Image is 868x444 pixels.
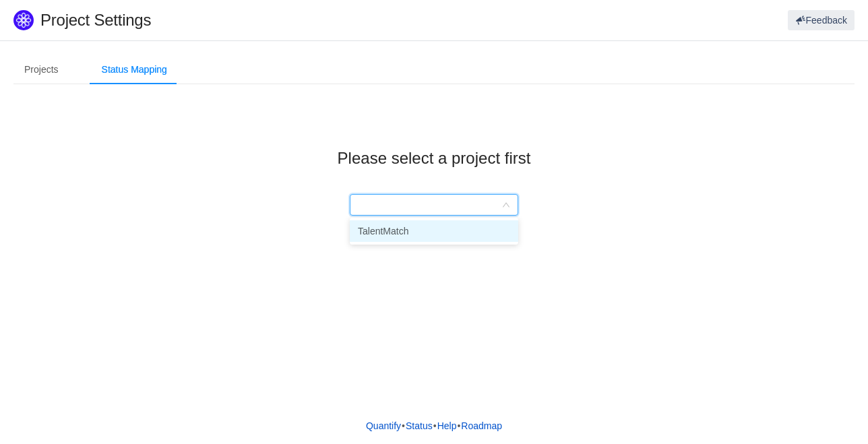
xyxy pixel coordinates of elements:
span: • [433,420,437,431]
i: icon: down [502,201,510,210]
li: TalentMatch [350,220,518,242]
span: • [457,420,460,431]
img: Quantify [13,10,34,30]
button: Feedback [788,10,855,30]
div: Projects [13,55,69,85]
a: Roadmap [460,416,503,436]
a: Quantify [365,416,402,436]
span: • [402,420,405,431]
a: Help [437,416,458,436]
a: Status [405,416,433,436]
div: Status Mapping [91,55,178,85]
div: Please select a project first [35,144,833,172]
h1: Project Settings [40,10,521,30]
